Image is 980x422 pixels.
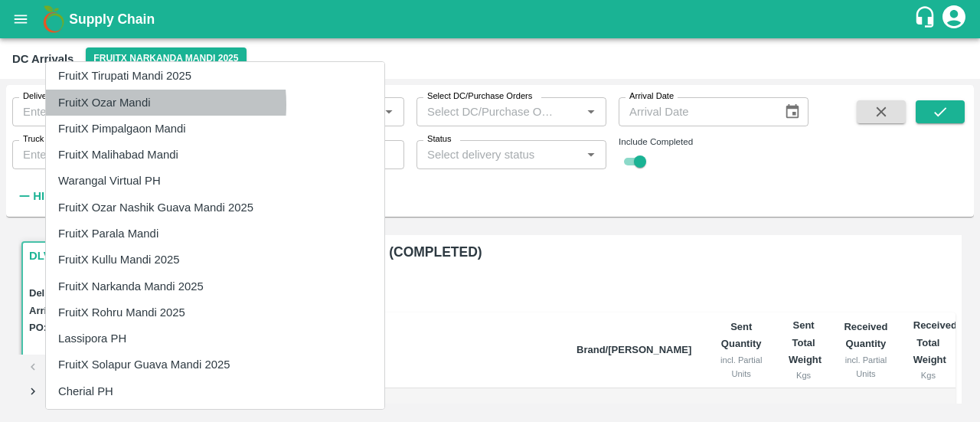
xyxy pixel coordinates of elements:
[46,352,384,378] li: FruitX Solapur Guava Mandi 2025
[46,116,384,142] li: FruitX Pimpalgaon Mandi
[46,90,384,116] li: FruitX Ozar Mandi
[46,142,384,168] li: FruitX Malihabad Mandi
[46,63,384,89] li: FruitX Tirupati Mandi 2025
[46,378,384,404] li: Cherial PH
[46,221,384,247] li: FruitX Parala Mandi
[46,195,384,221] li: FruitX Ozar Nashik Guava Mandi 2025
[46,168,384,194] li: Warangal Virtual PH
[46,273,384,299] li: FruitX Narkanda Mandi 2025
[46,299,384,325] li: FruitX Rohru Mandi 2025
[46,247,384,273] li: FruitX Kullu Mandi 2025
[46,325,384,352] li: Lassipora PH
